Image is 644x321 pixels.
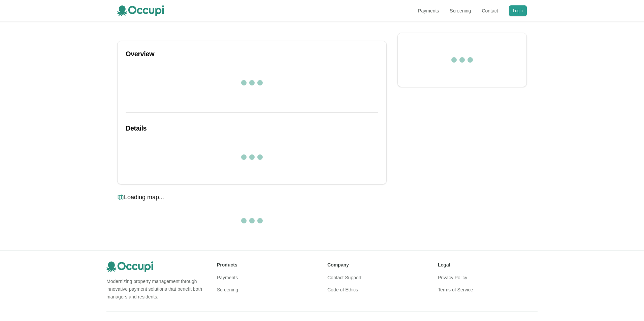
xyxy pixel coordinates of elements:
a: Screening [450,7,471,14]
p: Modernizing property management through innovative payment solutions that benefit both managers a... [106,278,206,300]
a: Privacy Policy [438,275,467,280]
h3: Products [217,261,317,268]
h2: Overview [126,49,378,59]
a: Contact [482,7,498,14]
nav: Legal navigation [438,274,538,294]
button: Login [509,5,527,16]
h3: Company [327,261,427,268]
nav: Products navigation [217,274,317,294]
a: Screening [217,287,238,292]
a: Payments [418,7,439,14]
a: Payments [217,275,238,280]
h2: Details [126,123,378,133]
h3: Loading map... [117,192,387,202]
nav: Company navigation [327,274,427,294]
a: Terms of Service [438,287,473,292]
a: Contact Support [327,275,361,280]
a: Code of Ethics [327,287,358,292]
h3: Legal [438,261,538,268]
